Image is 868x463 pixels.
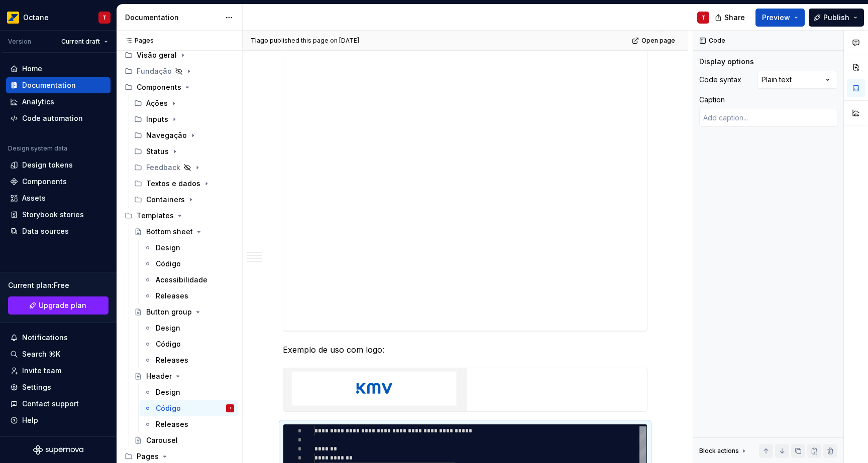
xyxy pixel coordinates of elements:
div: Ações [130,95,238,111]
a: Releases [140,352,238,368]
div: Fundação [137,66,172,76]
a: Invite team [6,363,111,379]
a: Bottom sheet [130,224,238,240]
a: Code automation [6,110,111,126]
span: Publish [823,13,849,23]
div: Invite team [22,366,61,376]
div: Fundação [121,63,238,79]
a: Home [6,61,111,77]
a: Carousel [130,432,238,448]
a: Acessibilidade [140,272,238,288]
div: Design [156,243,180,253]
a: Upgrade plan [8,296,108,315]
div: T [701,14,705,22]
div: Code automation [22,113,83,123]
div: Data sources [22,226,69,236]
div: Components [121,79,238,95]
div: Templates [137,211,174,221]
div: Containers [130,192,238,208]
div: Inputs [146,114,168,124]
div: Display options [699,57,754,67]
button: Contact support [6,396,111,412]
button: Search ⌘K [6,346,111,362]
button: Preview [755,9,805,27]
div: Código [156,403,181,413]
div: Contact support [22,399,79,409]
div: Carousel [146,435,178,445]
button: Share [710,9,751,27]
button: OctaneT [2,7,115,28]
div: Notifications [22,333,68,343]
span: Open page [641,37,675,45]
div: Status [146,146,169,157]
div: Visão geral [137,50,177,60]
div: Releases [156,291,188,301]
span: Share [724,13,745,23]
div: Releases [156,355,188,365]
a: Releases [140,288,238,304]
div: Header [146,371,172,381]
div: Status [130,143,238,160]
a: Código [140,256,238,272]
div: Containers [146,195,185,205]
a: Design [140,384,238,400]
div: Settings [22,382,51,392]
div: Components [22,177,67,187]
div: Releases [156,419,188,429]
a: Analytics [6,94,111,110]
div: Código [156,339,181,349]
div: Documentation [125,13,220,23]
div: Design [156,387,180,397]
svg: Supernova Logo [33,445,83,455]
div: T [102,14,106,22]
div: Navegação [146,130,187,140]
a: Design [140,240,238,256]
div: Caption [699,95,725,105]
div: Octane [23,13,49,23]
a: CódigoT [140,400,238,416]
div: Help [22,415,38,425]
div: Feedback [146,163,180,173]
div: Design [156,323,180,333]
a: Assets [6,190,111,206]
div: Acessibilidade [156,275,207,285]
a: Components [6,174,111,190]
a: Documentation [6,77,111,93]
a: Data sources [6,223,111,239]
span: Tiago [251,37,268,45]
div: Documentation [22,80,76,90]
div: Current plan : Free [8,280,108,290]
div: Pages [137,451,159,461]
div: Code syntax [699,75,741,85]
span: Preview [762,13,790,23]
a: Design [140,320,238,336]
div: Textos e dados [130,176,238,192]
div: Feedback [130,160,238,176]
div: Textos e dados [146,179,200,189]
div: Version [8,38,31,46]
div: Home [22,64,42,74]
button: Publish [809,9,864,27]
p: Exemplo de uso com logo: [283,344,647,356]
div: Código [156,259,181,269]
button: Notifications [6,330,111,346]
div: Bottom sheet [146,227,193,237]
div: Templates [121,208,238,224]
div: Block actions [699,444,748,458]
button: Current draft [57,35,113,49]
a: Design tokens [6,157,111,173]
a: Header [130,368,238,384]
div: Visão geral [121,47,238,63]
div: Button group [146,307,192,317]
span: Upgrade plan [39,300,86,311]
div: Pages [121,37,154,45]
a: Storybook stories [6,207,111,223]
a: Open page [629,34,680,48]
div: Search ⌘K [22,349,60,359]
div: Storybook stories [22,210,84,220]
div: Analytics [22,97,54,107]
img: e8093afa-4b23-4413-bf51-00cde92dbd3f.png [7,12,19,24]
a: Releases [140,416,238,432]
button: Help [6,412,111,428]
